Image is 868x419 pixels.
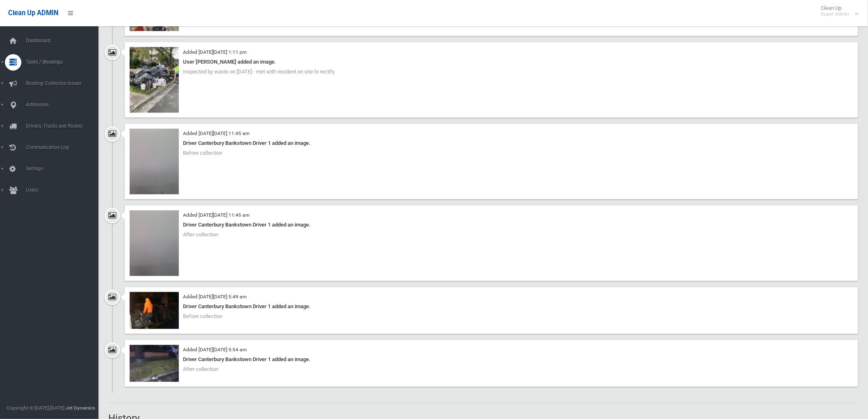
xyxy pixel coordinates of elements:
span: After collection [183,366,218,373]
span: Tasks / Bookings [23,59,105,65]
div: Driver Canterbury Bankstown Driver 1 added an image. [130,355,853,365]
small: Added [DATE][DATE] 11:45 am [183,131,249,137]
span: Booking Collection Issues [23,80,105,86]
span: Clean Up ADMIN [8,9,58,17]
div: Driver Canterbury Bankstown Driver 1 added an image. [130,220,853,230]
small: Super Admin [821,11,850,17]
span: Before collection [183,314,222,320]
small: Added [DATE][DATE] 1:11 pm [183,49,247,55]
div: Driver Canterbury Bankstown Driver 1 added an image. [130,139,853,149]
small: Added [DATE][DATE] 5:49 am [183,294,247,300]
small: Added [DATE][DATE] 5:54 am [183,347,247,353]
span: Settings [23,166,105,172]
span: Communication Log [23,144,105,150]
img: fbbede53-5f8c-4c39-9081-15edf6f9d5aa.jpg [130,47,179,113]
span: Inspected by waste on [DATE] - met with resident on site to rectify [183,69,335,75]
img: 2025-09-1005.49.332924779784987764114.jpg [130,292,179,329]
img: 2025-09-0911.45.02422140290438543041.jpg [130,129,179,195]
div: Driver Canterbury Bankstown Driver 1 added an image. [130,302,853,312]
img: 2025-09-0911.44.548276468705174374704.jpg [130,211,179,276]
span: Before collection [183,150,222,156]
span: Addresses [23,102,105,108]
span: Users [23,187,105,193]
img: 2025-09-1005.54.124940054585462095539.jpg [130,345,179,382]
span: Copyright © [DATE]-[DATE] [7,405,64,411]
span: After collection [183,232,218,238]
div: User [PERSON_NAME] added an image. [130,57,853,67]
small: Added [DATE][DATE] 11:45 am [183,213,249,218]
span: Clean Up [817,5,858,17]
span: Dashboard [23,38,105,44]
strong: Jet Dynamics [66,405,95,411]
span: Drivers, Trucks and Routes [23,123,105,129]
